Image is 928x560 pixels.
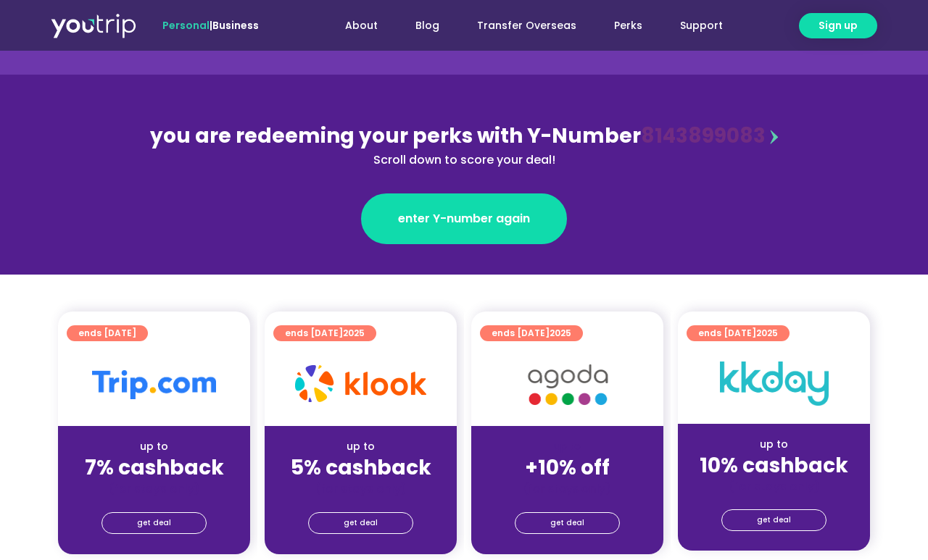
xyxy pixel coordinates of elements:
[70,481,239,496] div: (for stays only)
[698,325,778,341] span: ends [DATE]
[308,512,413,534] a: get deal
[326,12,397,39] a: About
[137,513,171,533] span: get deal
[70,439,239,454] div: up to
[799,13,877,38] a: Sign up
[757,510,791,530] span: get deal
[273,325,376,341] a: ends [DATE]2025
[756,327,778,339] span: 2025
[162,18,259,33] span: |
[67,325,148,341] a: ends [DATE]
[298,12,742,39] nav: Menu
[276,481,445,496] div: (for stays only)
[276,439,445,454] div: up to
[515,512,620,534] a: get deal
[291,454,431,482] strong: 5% cashback
[550,327,571,339] span: 2025
[150,122,641,150] span: you are redeeming your perks with Y-Number
[344,513,378,533] span: get deal
[525,454,610,482] strong: +10% off
[721,509,826,531] a: get deal
[480,325,583,341] a: ends [DATE]2025
[101,512,207,534] a: get deal
[661,12,742,39] a: Support
[550,513,584,533] span: get deal
[78,325,136,341] span: ends [DATE]
[554,439,581,454] span: up to
[162,18,210,33] span: Personal
[641,122,766,150] a: 8143899083
[595,12,661,39] a: Perks
[343,327,365,339] span: 2025
[397,12,458,39] a: Blog
[458,12,595,39] a: Transfer Overseas
[212,18,259,33] a: Business
[285,325,365,341] span: ends [DATE]
[398,210,530,227] span: enter Y-number again
[687,325,790,341] a: ends [DATE]2025
[492,325,571,341] span: ends [DATE]
[689,437,858,452] div: up to
[85,454,224,482] strong: 7% cashback
[689,479,858,494] div: (for stays only)
[819,18,858,33] span: Sign up
[700,451,848,480] strong: 10% cashback
[149,151,779,169] div: Scroll down to score your deal!
[361,193,567,244] a: enter Y-number again
[483,481,652,496] div: (for stays only)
